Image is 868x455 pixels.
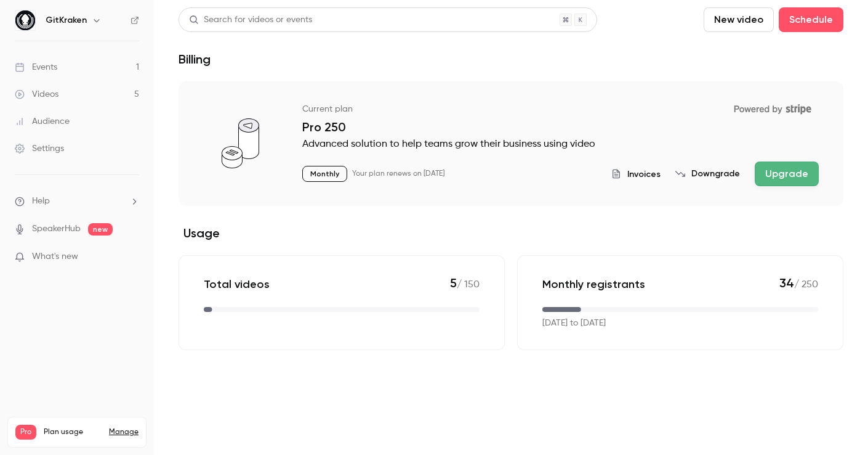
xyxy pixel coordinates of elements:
button: Invoices [611,168,661,181]
span: Pro [15,425,36,440]
p: / 250 [779,276,818,292]
p: Current plan [302,103,353,115]
p: [DATE] to [DATE] [542,317,606,330]
button: New video [704,7,774,32]
p: Monthly registrants [542,277,645,292]
span: Plan usage [44,427,102,437]
p: Your plan renews on [DATE] [352,169,444,179]
span: Help [32,195,50,208]
img: GitKraken [15,10,35,30]
p: / 150 [450,276,480,292]
button: Upgrade [755,162,819,186]
span: new [88,223,113,236]
div: Search for videos or events [189,14,312,27]
div: Settings [15,142,64,155]
p: Total videos [204,277,270,292]
p: Pro 250 [302,120,819,134]
a: SpeakerHub [32,223,81,236]
p: Monthly [302,166,347,182]
button: Downgrade [675,168,740,180]
span: What's new [32,250,78,263]
li: help-dropdown-opener [15,195,139,208]
div: Audience [15,115,70,128]
section: billing [179,81,843,350]
button: Schedule [779,7,843,32]
h2: Usage [179,226,843,240]
span: 34 [779,276,794,290]
a: Manage [109,427,139,437]
h1: Billing [179,52,211,67]
span: 5 [450,276,457,290]
div: Videos [15,88,58,100]
h6: GitKraken [46,14,87,27]
span: Invoices [627,168,661,181]
div: Events [15,61,57,73]
p: Advanced solution to help teams grow their business using video [302,137,819,152]
iframe: Noticeable Trigger [124,252,139,263]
